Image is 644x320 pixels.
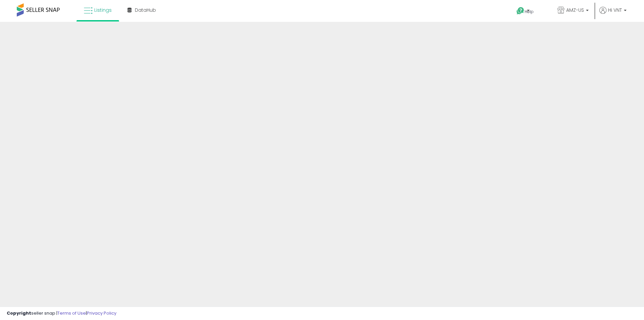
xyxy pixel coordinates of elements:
[599,7,627,22] a: Hi VNT
[511,2,547,22] a: Help
[135,7,156,13] span: DataHub
[525,9,534,14] span: Help
[516,7,525,15] i: Get Help
[94,7,112,13] span: Listings
[608,7,622,13] span: Hi VNT
[566,7,584,13] span: AMZ-US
